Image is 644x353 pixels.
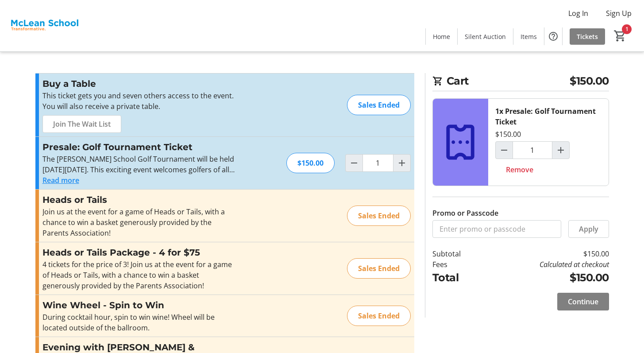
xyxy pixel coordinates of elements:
h3: Presale: Golf Tournament Ticket [42,140,236,154]
button: Sign Up [599,6,639,20]
p: This ticket gets you and seven others access to the event. You will also receive a private table. [42,90,236,112]
td: $150.00 [483,248,609,259]
div: $150.00 [286,153,335,173]
div: 1x Presale: Golf Tournament Ticket [495,106,602,127]
div: Sales Ended [347,258,411,279]
button: Increment by one [393,155,410,171]
button: Decrement by one [496,142,513,159]
button: Continue [557,293,609,310]
td: Subtotal [432,248,484,259]
p: The [PERSON_NAME] School Golf Tournament will be held [DATE][DATE]. This exciting event welcomes ... [42,154,236,175]
div: Sales Ended [347,306,411,326]
h3: Heads or Tails [42,193,236,206]
span: Home [433,32,450,41]
td: Calculated at checkout [483,259,609,270]
span: Apply [579,224,598,234]
button: Join The Wait List [42,115,121,133]
div: 4 tickets for the price of 3! Join us at the event for a game of Heads or Tails, with a chance to... [42,259,236,291]
button: Help [544,27,562,45]
div: Join us at the event for a game of Heads or Tails, with a chance to win a basket generously provi... [42,206,236,238]
span: Silent Auction [465,32,506,41]
span: Tickets [577,32,598,41]
td: $150.00 [483,270,609,286]
span: $150.00 [570,73,609,89]
div: During cocktail hour, spin to win wine! Wheel will be located outside of the ballroom. [42,312,236,333]
a: Items [513,28,544,45]
button: Apply [568,220,609,238]
button: Log In [561,6,595,20]
button: Read more [42,175,79,186]
h3: Wine Wheel - Spin to Win [42,299,236,312]
span: Log In [568,8,588,19]
a: Silent Auction [458,28,513,45]
h3: Buy a Table [42,77,236,90]
button: Increment by one [552,142,569,159]
input: Presale: Golf Tournament Ticket Quantity [513,141,552,159]
button: Decrement by one [346,155,362,171]
td: Total [432,270,484,286]
h3: Heads or Tails Package - 4 for $75 [42,246,236,259]
div: Sales Ended [347,95,411,115]
img: McLean School's Logo [5,4,84,48]
div: $150.00 [495,129,521,140]
button: Remove [495,161,544,178]
a: Home [426,28,457,45]
span: Continue [568,296,598,307]
div: Sales Ended [347,206,411,226]
a: Tickets [570,28,605,45]
h2: Cart [432,73,609,91]
td: Fees [432,259,484,270]
span: Remove [506,164,533,175]
span: Sign Up [606,8,632,19]
span: Join The Wait List [53,119,111,129]
button: Cart [612,28,628,44]
span: Items [521,32,537,41]
label: Promo or Passcode [432,208,498,218]
input: Enter promo or passcode [432,220,561,238]
input: Presale: Golf Tournament Ticket Quantity [362,154,393,172]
